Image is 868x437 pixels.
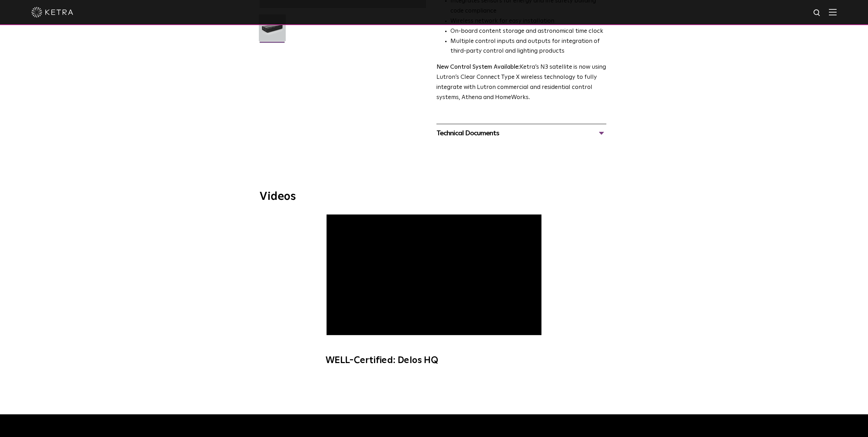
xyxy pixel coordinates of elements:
li: Multiple control inputs and outputs for integration of third-party control and lighting products [450,37,606,57]
img: Hamburger%20Nav.svg [829,9,837,15]
img: search icon [813,9,822,17]
li: On-board content storage and astronomical time clock [450,27,606,37]
img: N3-Controller-2021-Web-Square [259,14,286,46]
div: Technical Documents [436,128,606,139]
p: Ketra’s N3 satellite is now using Lutron’s Clear Connect Type X wireless technology to fully inte... [436,62,606,103]
strong: New Control System Available: [436,64,520,70]
h3: Videos [260,191,608,202]
img: ketra-logo-2019-white [31,7,73,17]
